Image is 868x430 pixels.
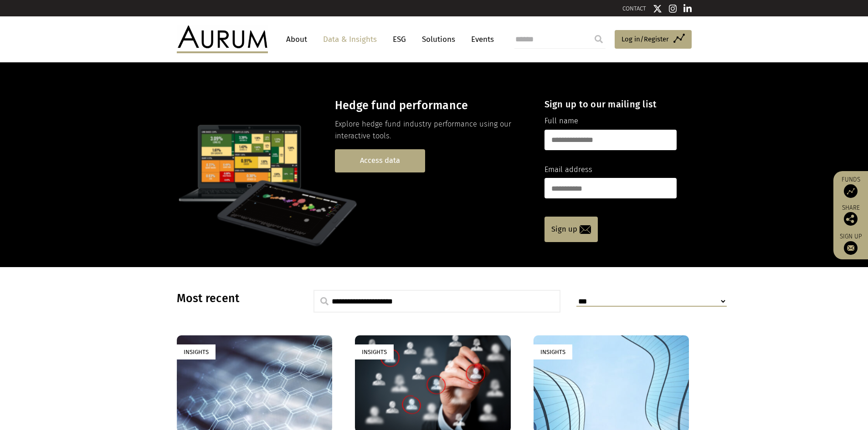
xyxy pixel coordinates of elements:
[544,217,598,242] a: Sign up
[615,30,692,49] a: Log in/Register
[683,4,692,13] img: Linkedin icon
[177,25,268,53] img: Aurum
[580,225,591,234] img: email-icon
[544,99,677,110] h4: Sign up to our mailing list
[534,344,572,359] div: Insights
[653,4,662,13] img: Twitter icon
[844,241,858,255] img: Sign up to our newsletter
[335,99,529,112] h3: Hedge fund performance
[844,184,858,198] img: Access Funds
[282,31,312,48] a: About
[355,344,394,359] div: Insights
[838,233,863,255] a: Sign up
[544,164,592,176] label: Email address
[335,118,529,142] p: Explore hedge fund industry performance using our interactive tools.
[467,31,494,48] a: Events
[544,115,578,127] label: Full name
[177,344,216,359] div: Insights
[838,176,863,198] a: Funds
[318,31,381,48] a: Data & Insights
[388,31,411,48] a: ESG
[669,4,677,13] img: Instagram icon
[417,31,460,48] a: Solutions
[838,205,863,226] div: Share
[590,30,608,48] input: Submit
[844,212,858,226] img: Share this post
[177,292,291,305] h3: Most recent
[622,5,646,12] a: CONTACT
[335,149,425,172] a: Access data
[320,297,329,305] img: search.svg
[621,34,669,45] span: Log in/Register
